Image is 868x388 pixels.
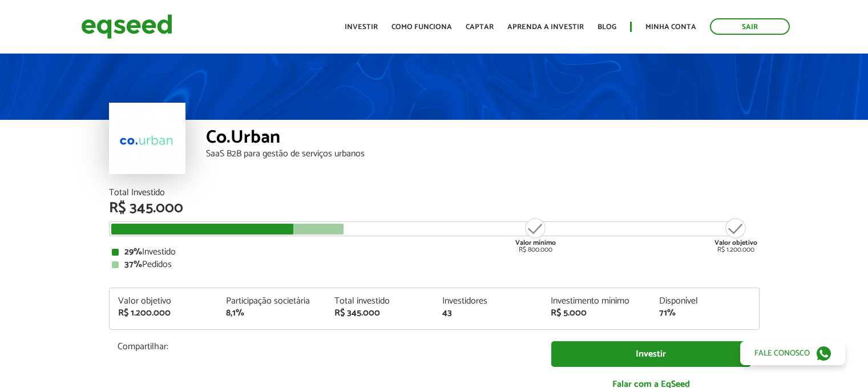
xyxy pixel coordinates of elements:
[710,18,790,35] a: Sair
[118,341,534,352] p: Compartilhar:
[109,201,760,216] div: R$ 345.000
[391,23,452,31] a: Como funciona
[206,128,760,149] div: Co.Urban
[597,23,616,31] a: Blog
[714,237,757,248] strong: Valor objetivo
[118,297,209,306] div: Valor objetivo
[442,309,534,318] div: 43
[466,23,494,31] a: Captar
[112,260,757,269] div: Pedidos
[345,23,378,31] a: Investir
[226,297,317,306] div: Participação societária
[334,309,426,318] div: R$ 345.000
[109,188,760,197] div: Total Investido
[714,217,757,253] div: R$ 1.200.000
[507,23,584,31] a: Aprenda a investir
[226,309,317,318] div: 8,1%
[514,217,557,253] div: R$ 800.000
[124,257,142,272] strong: 37%
[442,297,534,306] div: Investidores
[515,237,556,248] strong: Valor mínimo
[551,309,642,318] div: R$ 5.000
[659,297,750,306] div: Disponível
[740,341,845,365] a: Fale conosco
[81,11,172,42] img: EqSeed
[551,341,751,367] a: Investir
[206,149,760,159] div: SaaS B2B para gestão de serviços urbanos
[118,309,209,318] div: R$ 1.200.000
[659,309,750,318] div: 71%
[334,297,426,306] div: Total investido
[112,248,757,257] div: Investido
[551,297,642,306] div: Investimento mínimo
[645,23,696,31] a: Minha conta
[124,244,142,260] strong: 29%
